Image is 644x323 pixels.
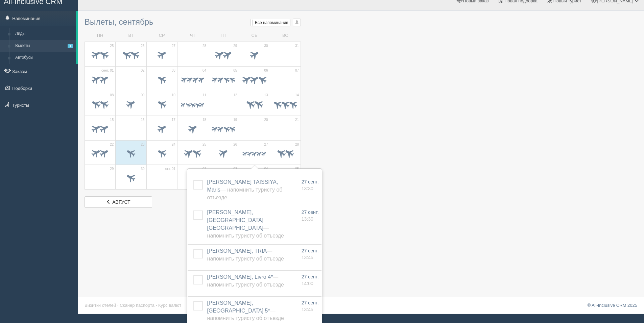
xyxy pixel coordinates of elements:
[172,118,175,122] span: 17
[207,274,284,288] span: [PERSON_NAME], Livro 4*
[110,44,114,48] span: 25
[302,299,319,313] a: 27 сент. 13:45
[302,255,313,260] span: 13:45
[207,300,284,321] a: [PERSON_NAME], [GEOGRAPHIC_DATA] 5*— Напомнить туристу об отъезде
[233,142,237,147] span: 26
[295,44,299,48] span: 31
[295,167,299,171] span: 05
[202,118,206,122] span: 18
[12,52,76,64] a: Автобусы
[295,68,299,73] span: 07
[141,142,144,147] span: 23
[207,248,284,262] a: [PERSON_NAME], TRIA— Напомнить туристу об отъезде
[302,281,313,286] span: 14:00
[141,93,144,98] span: 09
[141,118,144,122] span: 16
[207,225,284,239] span: — Напомнить туристу об отъезде
[172,68,175,73] span: 03
[302,186,313,191] span: 13:30
[202,142,206,147] span: 25
[117,303,119,308] span: ·
[295,118,299,122] span: 21
[295,142,299,147] span: 28
[85,196,152,208] a: август
[264,167,268,171] span: 04
[12,40,76,52] a: Вылеты1
[587,303,637,308] a: © All-Inclusive CRM 2025
[110,93,114,98] span: 08
[302,178,319,192] a: 27 сент. 13:30
[120,303,154,308] a: Сканер паспорта
[233,44,237,48] span: 29
[110,118,114,122] span: 15
[207,274,284,288] a: [PERSON_NAME], Livro 4*— Напомнить туристу об отъезде
[295,93,299,98] span: 14
[264,118,268,122] span: 20
[207,179,283,200] a: [PERSON_NAME] TAISSIYA, Maris— Напомнить туристу об отъезде
[302,248,319,253] span: 27 сент.
[165,167,175,171] span: окт. 01
[85,30,116,42] td: ПН
[302,209,319,215] span: 27 сент.
[233,68,237,73] span: 05
[264,93,268,98] span: 13
[302,209,319,222] a: 27 сент. 13:30
[172,93,175,98] span: 10
[207,248,284,262] span: [PERSON_NAME], TRIA
[302,216,313,222] span: 13:30
[172,44,175,48] span: 27
[207,179,283,200] span: [PERSON_NAME] TAISSIYA, Maris
[207,209,284,239] a: [PERSON_NAME], [GEOGRAPHIC_DATA] [GEOGRAPHIC_DATA]— Напомнить туристу об отъезде
[270,30,301,42] td: ВС
[207,300,284,321] span: [PERSON_NAME], [GEOGRAPHIC_DATA] 5*
[233,118,237,122] span: 19
[207,248,284,262] span: — Напомнить туристу об отъезде
[207,187,283,200] span: — Напомнить туристу об отъезде
[85,18,301,26] h3: Вылеты, сентябрь
[158,303,181,308] a: Курс валют
[141,167,144,171] span: 30
[68,44,73,48] span: 1
[264,44,268,48] span: 30
[177,30,208,42] td: ЧТ
[207,274,284,288] span: — Напомнить туристу об отъезде
[255,20,288,25] span: Все напоминания
[233,93,237,98] span: 12
[264,68,268,73] span: 06
[302,274,319,279] span: 27 сент.
[302,273,319,287] a: 27 сент. 14:00
[146,30,177,42] td: СР
[302,247,319,261] a: 27 сент. 13:45
[202,167,206,171] span: 02
[141,44,144,48] span: 26
[110,142,114,147] span: 22
[202,44,206,48] span: 28
[85,303,116,308] a: Визитки отелей
[172,142,175,147] span: 24
[101,68,114,73] span: сент. 01
[302,300,319,305] span: 27 сент.
[207,209,284,239] span: [PERSON_NAME], [GEOGRAPHIC_DATA] [GEOGRAPHIC_DATA]
[116,30,146,42] td: ВТ
[233,167,237,171] span: 03
[239,30,270,42] td: СБ
[156,303,157,308] span: ·
[264,142,268,147] span: 27
[12,28,76,40] a: Лиды
[141,68,144,73] span: 02
[202,93,206,98] span: 11
[302,179,319,184] span: 27 сент.
[208,30,239,42] td: ПТ
[302,307,313,312] span: 13:45
[202,68,206,73] span: 04
[112,199,130,205] span: август
[110,167,114,171] span: 29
